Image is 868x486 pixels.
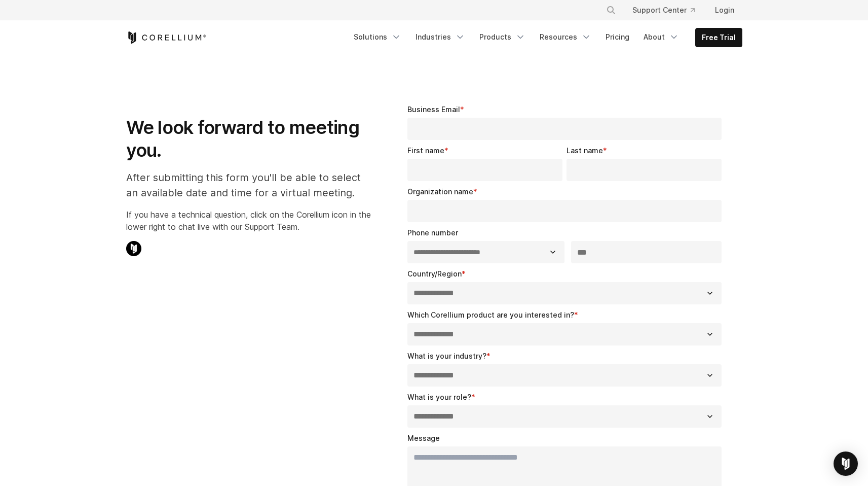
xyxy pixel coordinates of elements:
a: Free Trial [696,28,742,47]
a: Login [707,1,742,19]
span: Which Corellium product are you interested in? [407,310,574,319]
a: Corellium Home [126,31,207,44]
div: Navigation Menu [594,1,742,19]
span: Phone number [407,228,458,237]
span: Last name [567,146,603,155]
p: After submitting this form you'll be able to select an available date and time for a virtual meet... [126,170,371,200]
a: Products [473,28,532,46]
span: Country/Region [407,269,462,278]
span: What is your industry? [407,352,486,360]
a: Support Center [624,1,703,19]
span: Organization name [407,187,473,196]
a: Resources [534,28,597,46]
div: Navigation Menu [348,28,742,47]
p: If you have a technical question, click on the Corellium icon in the lower right to chat live wit... [126,209,371,233]
div: Open Intercom Messenger [834,452,858,476]
button: Search [602,1,620,19]
span: Message [407,434,440,442]
span: First name [407,146,444,155]
span: Business Email [407,105,460,114]
a: Solutions [348,28,407,46]
a: Pricing [599,28,635,46]
a: Industries [409,28,471,46]
a: About [637,28,685,46]
span: What is your role? [407,393,471,401]
img: Corellium Chat Icon [126,241,141,256]
h1: We look forward to meeting you. [126,116,371,162]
